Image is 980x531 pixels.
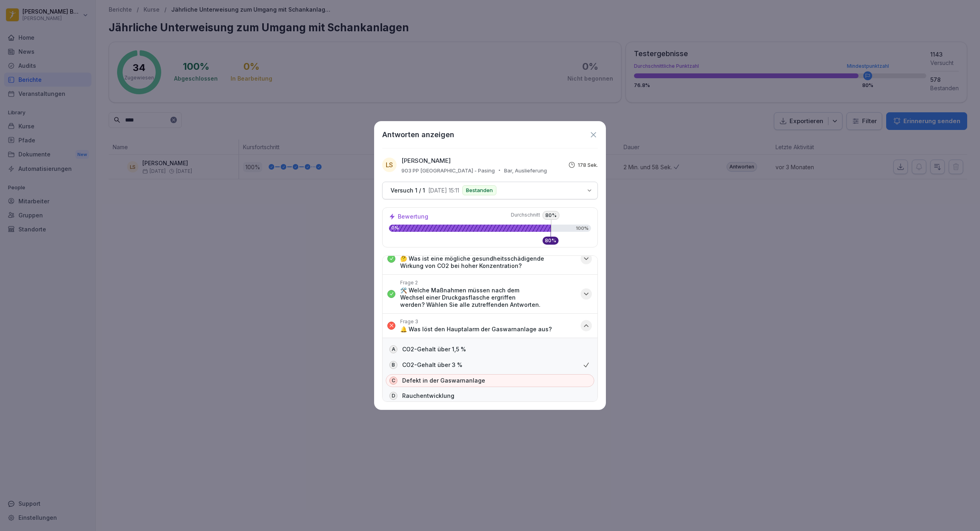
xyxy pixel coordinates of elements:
p: 903 PP [GEOGRAPHIC_DATA] - Pasing [401,167,495,174]
p: Bewertung [398,214,428,219]
p: C [392,377,395,384]
p: CO2-Gehalt über 1,5 % [402,346,466,353]
h1: Antworten anzeigen [382,129,454,140]
p: Defekt in der Gaswarnanlage [402,377,485,384]
p: B [392,361,395,369]
p: Frage 3 [400,318,418,325]
button: Frage 2🛠️ Welche Maßnahmen müssen nach dem Wechsel einer Druckgasflasche ergriffen werden? Wählen... [383,275,597,313]
p: Frage 2 [400,280,418,286]
p: 100% [576,226,589,231]
p: 178 Sek. [578,162,598,168]
p: Bestanden [466,188,493,193]
p: 80 % [543,211,559,220]
p: Bar, Auslieferung [504,167,547,174]
p: A [392,346,395,353]
p: 0% [389,226,551,230]
div: LS [382,158,397,172]
p: Rauchentwicklung [402,392,454,399]
button: Frage 1🤔 Was ist eine mögliche gesundheitsschädigende Wirkung von CO2 bei hoher Konzentration? [383,243,597,274]
p: D [392,392,395,399]
p: 🔔 Was löst den Hauptalarm der Gaswarnanlage aus? [400,326,552,333]
p: 🛠️ Welche Maßnahmen müssen nach dem Wechsel einer Druckgasflasche ergriffen werden? Wählen Sie al... [400,287,576,308]
p: CO2-Gehalt über 3 % [402,361,462,369]
div: Frage 3🔔 Was löst den Hauptalarm der Gaswarnanlage aus? [383,338,597,407]
span: Durchschnitt [492,212,540,218]
p: [DATE] 15:11 [428,187,459,194]
p: 80 % [545,238,556,243]
p: 🤔 Was ist eine mögliche gesundheitsschädigende Wirkung von CO2 bei hoher Konzentration? [400,255,576,270]
p: Versuch 1 / 1 [391,187,425,194]
p: [PERSON_NAME] [401,156,451,166]
button: Frage 3🔔 Was löst den Hauptalarm der Gaswarnanlage aus? [383,314,597,338]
